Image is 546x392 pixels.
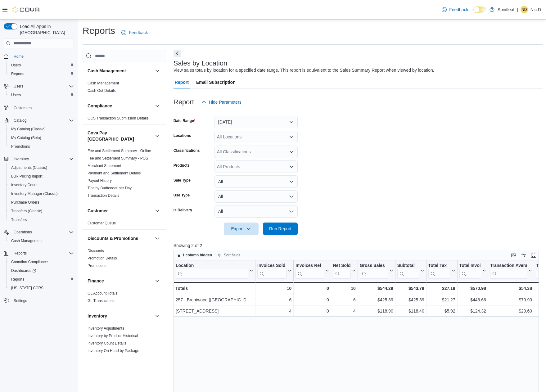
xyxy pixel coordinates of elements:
[11,144,30,149] span: Promotions
[1,249,76,258] button: Reports
[9,190,74,197] span: Inventory Manager (Classic)
[88,130,152,142] h3: Cova Pay [GEOGRAPHIC_DATA]
[11,63,21,68] span: Users
[397,296,424,304] div: $425.39
[459,285,486,292] div: $570.98
[88,68,126,74] h3: Cash Management
[6,181,76,189] button: Inventory Count
[459,263,481,279] div: Total Invoiced
[6,133,76,142] button: My Catalog (Beta)
[196,76,236,88] span: Email Subscription
[9,276,74,283] span: Reports
[11,297,74,304] span: Settings
[88,156,148,160] a: Fee and Settlement Summary - POS
[88,299,115,303] a: GL Transactions
[1,103,76,112] button: Customers
[88,171,141,175] a: Payment and Settlement Details
[176,296,253,304] div: 257 - Brentwood ([GEOGRAPHIC_DATA])
[88,156,148,161] span: Fee and Settlement Summary - POS
[257,263,287,269] div: Invoices Sold
[6,163,76,172] button: Adjustments (Classic)
[174,50,181,57] button: Next
[1,296,76,305] button: Settings
[11,83,74,90] span: Users
[6,189,76,198] button: Inventory Manager (Classic)
[14,298,27,303] span: Settings
[9,125,74,133] span: My Catalog (Classic)
[88,193,119,198] span: Transaction Details
[9,284,74,292] span: Washington CCRS
[9,258,74,266] span: Canadian Compliance
[176,263,248,269] div: Location
[490,263,527,279] div: Transaction Average
[397,263,419,279] div: Subtotal
[11,83,26,90] button: Users
[490,263,532,279] button: Transaction Average
[83,115,166,124] div: Compliance
[209,99,241,105] span: Hide Parameters
[14,156,29,161] span: Inventory
[11,174,43,179] span: Bulk Pricing Import
[154,102,161,110] button: Compliance
[333,296,356,304] div: 6
[88,81,119,86] span: Cash Management
[333,263,351,269] div: Net Sold
[88,221,116,225] a: Customer Queue
[88,186,132,190] a: Tips by Budtender per Day
[88,171,141,176] span: Payment and Settlement Details
[88,291,117,296] span: GL Account Totals
[333,263,351,279] div: Net Sold
[6,207,76,215] button: Transfers (Classic)
[11,155,74,163] span: Inventory
[14,54,24,59] span: Home
[459,307,486,315] div: $124.32
[83,25,115,37] h1: Reports
[17,23,74,36] span: Load All Apps in [GEOGRAPHIC_DATA]
[510,251,517,259] button: Keyboard shortcuts
[88,334,138,338] a: Inventory by Product Historical
[88,326,124,331] a: Inventory Adjustments
[6,237,76,245] button: Cash Management
[9,173,45,180] a: Bulk Pricing Import
[83,219,166,229] div: Customer
[174,118,196,123] label: Date Range
[154,312,161,320] button: Inventory
[176,263,253,279] button: Location
[88,278,152,284] button: Finance
[174,163,190,168] label: Products
[11,71,24,76] span: Reports
[83,147,166,202] div: Cova Pay [GEOGRAPHIC_DATA]
[9,284,46,292] a: [US_STATE] CCRS
[1,82,76,91] button: Users
[6,275,76,284] button: Reports
[174,67,434,74] div: View sales totals by location for a specified date range. This report is equivalent to the Sales ...
[88,348,139,353] span: Inventory On Hand by Package
[333,263,356,279] button: Net Sold
[521,6,527,13] span: ND
[11,155,31,163] button: Inventory
[490,285,532,292] div: $54.38
[6,125,76,133] button: My Catalog (Classic)
[176,307,253,315] div: [STREET_ADDRESS]
[9,173,74,180] span: Bulk Pricing Import
[490,263,527,269] div: Transaction Average
[289,134,294,139] button: Open list of options
[9,125,48,133] a: My Catalog (Classic)
[257,296,291,304] div: 6
[88,116,149,120] a: OCS Transaction Submission Details
[6,284,76,292] button: [US_STATE] CCRS
[360,263,393,279] button: Gross Sales
[6,142,76,151] button: Promotions
[9,199,42,206] a: Purchase Orders
[9,199,74,206] span: Purchase Orders
[83,290,166,307] div: Finance
[6,266,76,275] a: Dashboards
[11,104,34,112] a: Customers
[214,190,298,203] button: All
[11,209,42,214] span: Transfers (Classic)
[11,191,58,196] span: Inventory Manager (Classic)
[214,175,298,188] button: All
[154,277,161,285] button: Finance
[9,181,40,189] a: Inventory Count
